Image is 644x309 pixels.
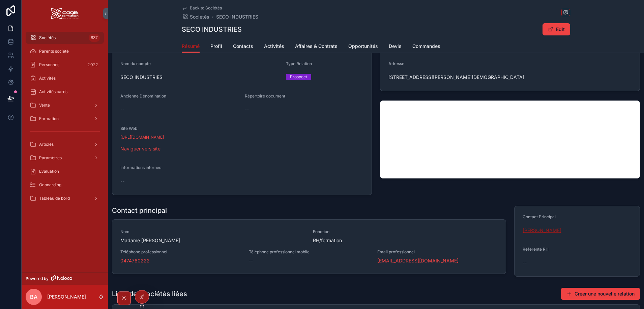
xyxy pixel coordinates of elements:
a: Tableau de bord [26,192,104,204]
button: Créer une nouvelle relation [561,288,640,300]
span: Referente RH [523,247,549,252]
span: Personnes [39,62,59,67]
span: Tableau de bord [39,196,70,201]
a: Opportunités [348,40,378,54]
a: 0474760222 [120,257,150,264]
span: Paramètres [39,155,62,161]
h1: SECO INDUSTRIES [182,25,242,34]
span: Fonction [313,229,497,234]
a: Formation [26,113,104,125]
a: Sociétés [182,13,209,20]
span: Contacts [233,43,253,50]
span: Contact Principal [523,214,556,219]
span: Téléphone professionnel [120,249,241,255]
span: Evaluation [39,169,59,174]
span: Adresse [388,61,404,66]
img: App logo [51,8,79,19]
a: Back to Sociétés [182,5,222,11]
span: Résumé [182,43,200,50]
span: BA [30,293,37,301]
span: Opportunités [348,43,378,50]
a: Sociétés637 [26,32,104,44]
span: Devis [389,43,402,50]
span: Activités [264,43,284,50]
span: Informations internes [120,165,161,170]
a: Vente [26,99,104,111]
span: -- [120,106,124,113]
span: Madame [PERSON_NAME] [120,237,305,244]
span: Sociétés [39,35,56,40]
a: [URL][DOMAIN_NAME] [120,135,164,140]
span: Profil [210,43,222,50]
a: Evaluation [26,165,104,177]
a: Affaires & Contrats [295,40,338,54]
span: -- [249,257,253,264]
a: Devis [389,40,402,54]
a: NomMadame [PERSON_NAME]FonctionRH/formationTéléphone professionnel0474760222Téléphone professionn... [112,220,506,274]
span: -- [523,259,527,266]
span: RH/formation [313,237,497,244]
span: Sociétés [190,13,209,20]
a: Activités cards [26,86,104,98]
a: Résumé [182,40,200,53]
h1: Contact principal [112,206,167,215]
span: Email professionnel [377,249,498,255]
span: Site Web [120,126,137,131]
span: Répertoire document [245,93,285,99]
span: Powered by [26,276,49,281]
span: -- [120,178,124,185]
span: SECO INDUSTRIES [120,74,281,81]
span: Ancienne Dénomination [120,93,166,99]
span: Commandes [412,43,440,50]
a: Activités [264,40,284,54]
a: Activités [26,72,104,84]
a: Commandes [412,40,440,54]
span: Onboarding [39,182,61,188]
span: Formation [39,116,59,121]
span: Activités [39,76,56,81]
a: Onboarding [26,179,104,191]
span: Articles [39,142,54,147]
span: Affaires & Contrats [295,43,338,50]
a: Naviguer vers site [120,146,160,151]
span: Téléphone professionnel mobile [249,249,369,255]
div: 2 022 [85,61,100,69]
span: Type Relation [286,61,312,66]
button: Edit [543,23,570,35]
a: Contacts [233,40,253,54]
span: [STREET_ADDRESS][PERSON_NAME][DEMOGRAPHIC_DATA] [388,74,632,81]
div: Prospect [290,74,307,80]
div: 637 [89,34,100,42]
h1: Liste des sociétés liées [112,289,187,299]
span: Nom du compte [120,61,151,66]
p: [PERSON_NAME] [47,293,86,300]
a: Profil [210,40,222,54]
span: Parents société [39,49,69,54]
a: Articles [26,138,104,150]
a: SECO INDUSTRIES [216,13,258,20]
span: -- [245,106,249,113]
span: Activités cards [39,89,67,94]
span: Nom [120,229,305,234]
a: [PERSON_NAME] [523,227,561,234]
div: scrollable content [22,27,108,213]
a: [EMAIL_ADDRESS][DOMAIN_NAME] [377,257,459,264]
span: Vente [39,103,50,108]
a: Personnes2 022 [26,59,104,71]
a: Paramètres [26,152,104,164]
a: Powered by [22,272,108,285]
a: Parents société [26,45,104,57]
span: Back to Sociétés [190,5,222,11]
